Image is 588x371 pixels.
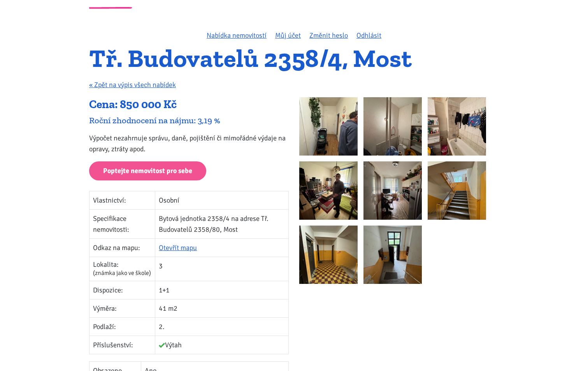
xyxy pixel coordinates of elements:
td: Osobní [155,191,289,209]
a: Odhlásit [356,31,381,40]
td: Lokalita: [90,257,155,281]
td: 3 [155,257,289,281]
div: Cena: 850 000 Kč [89,97,289,112]
td: Příslušenství: [90,336,155,354]
td: 2. [155,317,289,336]
h1: Tř. Budovatelů 2358/4, Most [89,48,499,69]
td: Podlaží: [90,317,155,336]
td: 1+1 [155,281,289,299]
a: Poptejte nemovitost pro sebe [89,161,206,180]
td: Dispozice: [90,281,155,299]
a: Můj účet [275,31,301,40]
a: Změnit heslo [309,31,348,40]
td: Specifikace nemovitosti: [90,209,155,238]
p: Výpočet nezahrnuje správu, daně, pojištění či mimořádné výdaje na opravy, ztráty apod. [89,133,289,154]
div: Roční zhodnocení na nájmu: 3,19 % [89,115,289,126]
td: Vlastnictví: [90,191,155,209]
a: « Zpět na výpis všech nabídek [89,80,176,89]
td: Výměra: [90,299,155,317]
td: Výtah [155,336,289,354]
td: Bytová jednotka 2358/4 na adrese Tř. Budovatelů 2358/80, Most [155,209,289,238]
a: Nabídka nemovitostí [207,31,267,40]
a: Otevřít mapu [159,243,197,252]
span: (známka jako ve škole) [93,269,151,277]
td: 41 m2 [155,299,289,317]
td: Odkaz na mapu: [90,238,155,257]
